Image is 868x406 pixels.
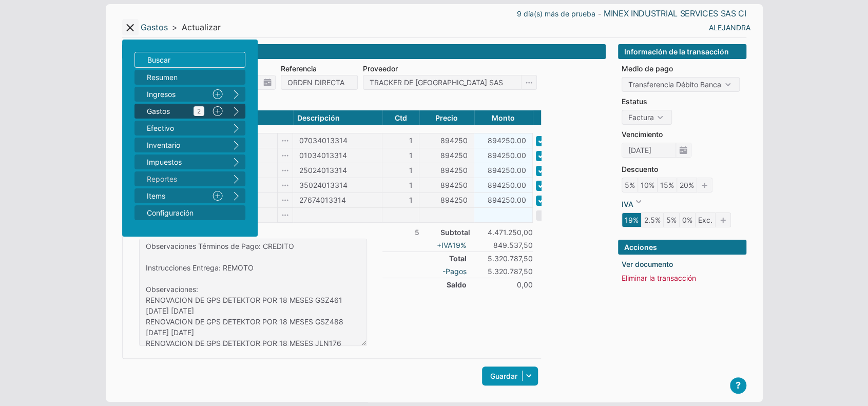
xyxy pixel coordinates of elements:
[208,104,227,119] a: Nuevo
[604,8,746,19] a: MINEX INDUSTRIAL SERVICES SAS CI
[447,279,467,290] span: Saldo
[622,212,642,227] i: 19%
[622,259,673,269] a: Ver documento
[147,106,204,117] span: Gastos
[122,19,139,35] button: Menu
[598,11,601,17] span: -
[474,222,533,239] td: 4.471.250,00
[618,240,746,255] div: Acciones
[442,266,467,277] a: -Pagos
[638,178,658,192] i: 10%
[147,207,223,218] span: Configuración
[695,212,716,227] i: Exc.
[663,212,680,227] i: 5%
[472,240,533,250] span: 849.537,50
[227,121,245,136] button: right
[147,72,223,83] span: Resumen
[139,239,367,346] textarea: Observaciones Términos de Pago: CREDITO Instrucciones Entrega: REMOTO Observaciones: RENOVACION D...
[382,110,419,125] th: Ctd
[134,188,208,203] a: Items
[134,205,245,220] a: Configuración
[622,273,696,283] a: Eliminar la transacción
[134,52,245,68] input: Buscar
[194,106,204,116] i: 2
[147,140,223,150] span: Inventario
[730,377,746,394] button: ?
[622,129,746,140] li: Vencimiento
[134,138,227,152] a: Inventario
[134,70,245,85] a: Resumen
[622,96,746,107] li: Estatus
[419,110,474,125] th: Precio
[452,241,469,249] i: 19%
[472,266,533,277] span: 5.320.787,50
[437,240,469,250] a: IVA
[657,178,677,192] i: 15%
[482,366,538,385] a: Guardar
[622,197,644,209] a: IVA
[622,143,676,157] input: dd/mm/yyyy
[227,154,245,169] button: right
[141,22,168,33] a: Gastos
[382,222,419,239] td: 5
[293,110,382,125] th: Descripción
[281,63,358,74] label: Referencia
[208,188,227,203] a: Nuevo
[622,164,746,175] li: Descuento
[363,63,537,74] label: Proveedor
[622,178,638,192] i: 5%
[677,178,697,192] i: 20%
[227,104,245,119] button: right
[147,123,223,133] span: Efectivo
[622,63,746,74] li: Medio de pago
[641,212,664,227] i: 2.5%
[134,121,227,136] a: Efectivo
[122,44,606,59] div: Editar transacción
[147,190,204,201] span: Items
[227,171,245,186] button: right
[227,87,245,102] button: right
[134,104,208,119] a: Gastos2
[474,110,533,125] th: Monto
[472,279,533,290] span: 0,00
[147,89,204,100] span: Ingresos
[227,138,245,152] button: right
[208,87,227,102] a: Nuevo
[449,253,467,264] span: Total
[419,222,474,239] th: Subtotal
[182,22,221,33] span: Actualizar
[147,157,223,167] span: Impuestos
[618,44,746,59] div: Información de la transacción
[227,188,245,203] button: right
[134,154,227,169] a: Impuestos
[437,241,441,249] i: +
[679,212,696,227] i: 0%
[472,253,533,264] span: 5.320.787,50
[134,171,227,186] a: Reportes
[172,22,178,33] span: >
[517,8,595,19] a: 9 día(s) más de prueba
[134,87,208,102] a: Ingresos
[709,22,750,33] a: ALEJANDRA RAMIREZ RAMIREZ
